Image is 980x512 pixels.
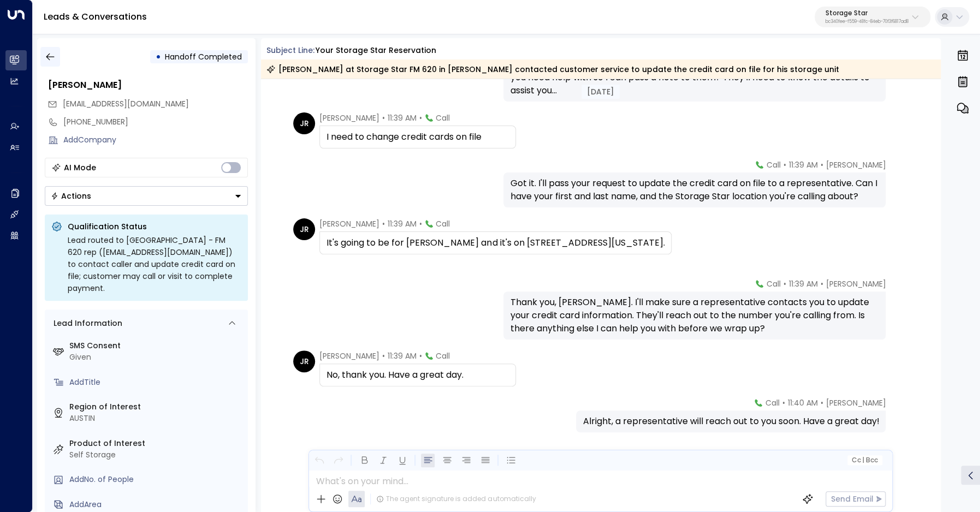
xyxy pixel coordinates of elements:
button: Cc|Bcc [847,455,882,466]
span: [PERSON_NAME] [825,397,886,408]
div: Lead routed to [GEOGRAPHIC_DATA] - FM 620 rep ([EMAIL_ADDRESS][DOMAIN_NAME]) to contact caller an... [68,234,241,294]
p: bc340fee-f559-48fc-84eb-70f3f6817ad8 [825,20,908,24]
span: • [382,350,385,361]
span: 11:39 AM [388,112,417,123]
div: JR [293,218,315,240]
img: 120_headshot.jpg [890,397,912,419]
div: Self Storage [69,449,243,461]
div: AddTitle [69,377,243,388]
div: No, thank you. Have a great day. [326,368,509,382]
div: Given [69,352,243,363]
div: Lead Information [50,318,122,329]
span: | [862,456,864,464]
span: [PERSON_NAME] [825,159,886,170]
span: • [419,350,422,361]
div: [PHONE_NUMBER] [63,116,248,128]
div: It's going to be for [PERSON_NAME] and it's on [STREET_ADDRESS][US_STATE]. [326,236,664,249]
div: Got it. I'll pass your request to update the credit card on file to a representative. Can I have ... [510,177,879,203]
span: Call [436,112,450,123]
label: Region of Interest [69,401,243,413]
span: 11:39 AM [388,218,417,229]
img: 120_headshot.jpg [890,159,912,181]
div: AddCompany [63,134,248,146]
div: Your Storage Star Reservation [316,45,436,56]
span: Call [766,278,780,289]
span: 11:39 AM [388,350,417,361]
span: • [382,112,385,123]
button: Undo [312,454,326,467]
div: • [156,47,161,67]
div: Actions [51,191,91,201]
div: [PERSON_NAME] [48,79,248,92]
div: The agent signature is added automatically [376,494,536,504]
img: 120_headshot.jpg [890,278,912,300]
span: Subject Line: [266,45,314,56]
span: Handoff Completed [165,51,242,62]
div: AddArea [69,499,243,510]
div: [PERSON_NAME] at Storage Star FM 620 in [PERSON_NAME] contacted customer service to update the cr... [266,64,839,75]
div: Alright, a representative will reach out to you soon. Have a great day! [583,415,879,428]
span: • [820,159,823,170]
span: 11:40 AM [787,397,817,408]
span: • [419,112,422,123]
span: • [783,159,786,170]
p: Storage Star [825,10,908,16]
button: Redo [331,454,345,467]
span: Wrichardson37@gmail.com [63,98,189,110]
div: [DATE] [581,85,620,99]
div: Button group with a nested menu [45,186,248,206]
div: JR [293,350,315,372]
span: • [820,397,823,408]
div: I need to change credit cards on file [326,130,509,144]
span: Call [436,350,450,361]
span: [PERSON_NAME] [319,350,379,361]
span: • [782,397,785,408]
div: JR [293,112,315,134]
p: Qualification Status [68,221,241,232]
button: Actions [45,186,248,206]
span: • [419,218,422,229]
span: • [820,278,823,289]
span: • [783,278,786,289]
div: AI Mode [64,162,96,173]
button: Storage Starbc340fee-f559-48fc-84eb-70f3f6817ad8 [815,7,930,27]
div: Thank you, [PERSON_NAME]. I'll make sure a representative contacts you to update your credit card... [510,296,879,335]
label: SMS Consent [69,340,243,352]
span: Call [765,397,779,408]
span: [PERSON_NAME] [825,278,886,289]
label: Product of Interest [69,438,243,449]
span: Cc Bcc [852,456,878,464]
span: [PERSON_NAME] [319,112,379,123]
span: Call [766,159,780,170]
div: AUSTIN [69,413,243,424]
span: 11:39 AM [788,159,817,170]
span: [EMAIL_ADDRESS][DOMAIN_NAME] [63,98,189,109]
div: AddNo. of People [69,474,243,485]
span: • [382,218,385,229]
span: 11:39 AM [788,278,817,289]
a: Leads & Conversations [44,10,147,23]
span: [PERSON_NAME] [319,218,379,229]
span: Call [436,218,450,229]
